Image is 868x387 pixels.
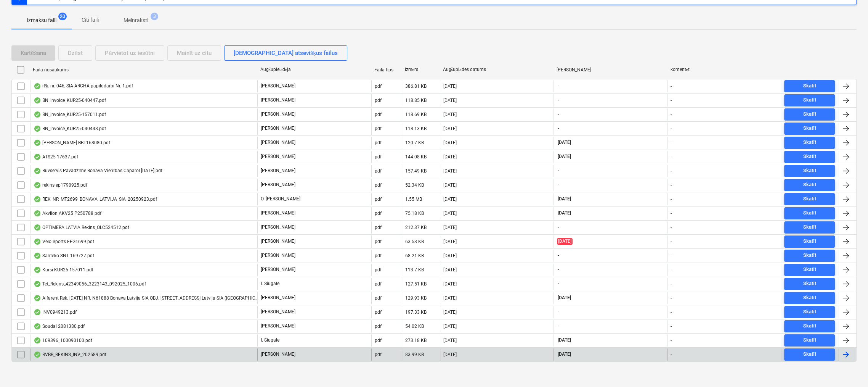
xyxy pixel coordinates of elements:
p: [PERSON_NAME] [261,323,295,329]
button: Skatīt [784,278,835,290]
div: - [671,168,672,174]
div: OCR pabeigts [34,267,41,273]
div: OCR pabeigts [34,281,41,287]
div: komentēt [671,67,778,73]
div: [DATE] [443,182,457,188]
div: OCR pabeigts [34,111,41,118]
div: pdf [375,168,382,174]
div: Skatīt [803,336,816,345]
span: [DATE] [557,351,572,358]
button: Skatīt [784,292,835,304]
p: I. Siugale [261,337,279,343]
span: - [557,266,560,273]
button: Skatīt [784,306,835,318]
p: [PERSON_NAME] [261,125,295,132]
button: [DEMOGRAPHIC_DATA] atsevišķus failus [224,45,347,61]
div: pdf [375,295,382,301]
div: pdf [375,211,382,216]
div: [DATE] [443,225,457,230]
span: - [557,111,560,118]
span: - [557,309,560,315]
div: [DATE] [443,281,457,287]
div: Skatīt [803,195,816,203]
div: Skatīt [803,223,816,232]
span: [DATE] [557,238,573,245]
button: Skatīt [784,137,835,149]
button: Skatīt [784,250,835,262]
div: pdf [375,197,382,202]
div: Augšuplādes datums [443,67,551,73]
p: [PERSON_NAME] [261,238,295,245]
div: [DATE] [443,324,457,329]
div: OCR pabeigts [34,196,41,202]
div: 118.85 KB [405,98,427,103]
div: Santeko SNT 169727.pdf [34,253,94,259]
div: pdf [375,352,382,357]
div: - [671,295,672,301]
div: pdf [375,310,382,315]
div: OCR pabeigts [34,83,41,89]
div: 54.02 KB [405,324,424,329]
div: 63.53 KB [405,239,424,244]
div: OCR pabeigts [34,140,41,146]
div: - [671,98,672,103]
p: [PERSON_NAME] [261,83,295,89]
div: Skatīt [803,124,816,133]
span: 3 [151,13,158,20]
div: pdf [375,338,382,343]
div: 113.7 KB [405,267,424,273]
div: OPTIMERA LATVIA Rekins_OLC524512.pdf [34,224,129,231]
div: [DATE] [443,338,457,343]
div: OCR pabeigts [34,126,41,132]
div: Skatīt [803,322,816,331]
div: [DATE] [443,126,457,131]
div: [PERSON_NAME] [557,67,664,73]
p: [PERSON_NAME] [261,111,295,118]
div: pdf [375,126,382,131]
div: rekins ep1790925.pdf [34,182,87,188]
div: Kursi KUR25-157011.pdf [34,267,93,273]
div: [DATE] [443,98,457,103]
div: pdf [375,84,382,89]
p: [PERSON_NAME] [261,97,295,103]
div: - [671,338,672,343]
p: [PERSON_NAME] [261,266,295,273]
div: BN_invoice_KUR25-040448.pdf [34,126,106,132]
p: [PERSON_NAME] [261,168,295,174]
p: [PERSON_NAME] [261,351,295,358]
div: INV0949213.pdf [34,309,77,315]
div: Augšupielādēja [260,67,368,73]
button: Skatīt [784,123,835,135]
div: 144.08 KB [405,154,427,160]
div: 127.51 KB [405,281,427,287]
div: OCR pabeigts [34,154,41,160]
div: - [671,211,672,216]
p: I. Siugale [261,281,279,287]
button: Skatīt [784,80,835,92]
div: pdf [375,281,382,287]
div: pdf [375,112,382,117]
div: pdf [375,140,382,145]
div: Buvservis Pavadzīme Bonava Vienības Caparol [DATE].pdf [34,168,162,174]
div: 75.18 KB [405,211,424,216]
button: Skatīt [784,221,835,234]
div: OCR pabeigts [34,224,41,231]
div: - [671,197,672,202]
div: [DATE] [443,352,457,357]
div: pdf [375,324,382,329]
div: pdf [375,253,382,258]
div: OCR pabeigts [34,168,41,174]
div: Skatīt [803,110,816,119]
div: 1.55 MB [405,197,422,202]
div: [DATE] [443,239,457,244]
div: Skatīt [803,82,816,90]
button: Skatīt [784,207,835,219]
div: - [671,281,672,287]
div: 386.81 KB [405,84,427,89]
div: Skatīt [803,209,816,218]
button: Skatīt [784,94,835,106]
div: Skatīt [803,181,816,189]
div: Chat Widget [830,350,868,387]
span: [DATE] [557,153,572,160]
div: Tet_Rekins_42349056_3223143_092025_1006.pdf [34,281,146,287]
